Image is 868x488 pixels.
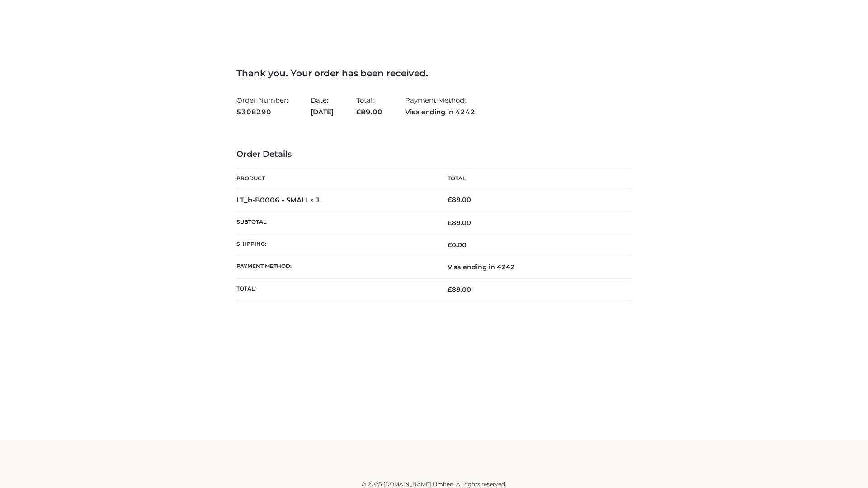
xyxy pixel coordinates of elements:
td: Visa ending in 4242 [434,256,632,278]
th: Total: [236,278,434,300]
li: Payment Method: [405,92,475,120]
span: £ [448,219,452,227]
li: Date: [311,92,334,120]
span: £ [448,196,452,204]
span: 89.00 [448,286,471,294]
th: Payment method: [236,256,434,278]
strong: 5308290 [236,106,288,118]
th: Subtotal: [236,211,434,234]
strong: × 1 [310,196,321,204]
th: Product [236,169,434,189]
span: 89.00 [448,219,471,227]
span: £ [448,286,452,294]
strong: Visa ending in 4242 [405,106,475,118]
bdi: 89.00 [448,196,471,204]
h3: Thank you. Your order has been received. [236,68,632,79]
th: Shipping: [236,234,434,256]
li: Total: [356,92,382,120]
strong: [DATE] [311,106,334,118]
strong: LT_b-B0006 - SMALL [236,196,321,204]
li: Order Number: [236,92,288,120]
bdi: 0.00 [448,241,467,249]
h3: Order Details [236,150,632,160]
span: £ [356,108,361,116]
th: Total [434,169,632,189]
span: 89.00 [356,108,382,116]
span: £ [448,241,452,249]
